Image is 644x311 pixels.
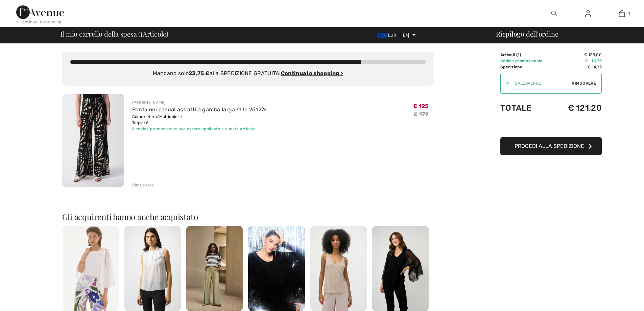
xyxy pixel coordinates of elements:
[388,33,396,38] font: EUR
[413,103,429,109] font: € 125
[619,9,625,18] img: La mia borsa
[372,226,429,311] img: Top elegante con maniche a campana stile 33957
[509,73,572,93] input: Codice promozionale
[16,5,64,19] img: 1a Avenue
[132,183,154,187] font: Rimuovere
[132,114,182,119] font: Colore: Nero/Multicolore
[585,59,602,63] font: € -18,75
[520,52,521,57] font: )
[63,226,119,311] img: Maglione con fiocco stile 251739
[310,226,367,311] img: Maglione scintillante con scollo a V stile 252915
[210,70,281,76] font: alla SPEDIZIONE GRATUITA!
[186,226,243,311] img: Pantaloni a vita alta con pieghe stile 251030
[580,9,596,18] a: Registrazione
[500,59,543,63] font: Codice promozionale
[515,143,584,149] font: Procedi alla spedizione
[500,119,602,135] iframe: PayPal
[132,127,256,131] font: Il codice promozionale può essere applicato a questo articolo
[377,33,388,38] img: Euro
[551,9,557,18] img: cerca nel sito web
[500,52,518,57] font: Articoli (
[60,29,141,38] font: Il mio carrello della spesa (
[605,9,638,18] a: 1
[281,70,343,76] a: Continua lo shopping >
[132,106,267,113] a: Pantaloni casual astratti a gamba larga stile 251274
[584,52,602,57] font: € 125,00
[413,111,429,117] font: € 179
[140,27,143,39] font: 1
[124,226,181,311] img: Maglione senza maniche chic stile 251115
[585,9,591,18] img: Le mie informazioni
[189,70,210,76] font: 23,75 €
[628,11,630,16] font: 1
[248,226,305,311] img: Maglione con scollo a V decorato con gioielli, stile 244921
[153,70,189,76] font: Mancano solo
[572,81,596,86] font: Rimuovere
[16,20,62,24] font: < Continua lo shopping
[132,100,166,105] font: [PERSON_NAME]
[500,65,522,69] font: Spedizione
[62,94,124,187] img: Pantaloni casual astratti a gamba larga stile 251274
[143,29,168,38] font: Articolo)
[568,103,602,113] font: € 121,20
[500,103,532,113] font: Totale
[518,52,520,57] font: 1
[588,65,602,69] font: € 14,95
[403,33,408,38] font: EN
[132,120,149,125] font: Taglia: 8
[62,211,198,222] font: Gli acquirenti hanno anche acquistato
[500,137,602,155] button: Procedi alla spedizione
[506,81,509,86] font: ✔
[496,29,558,38] font: Riepilogo dell'ordine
